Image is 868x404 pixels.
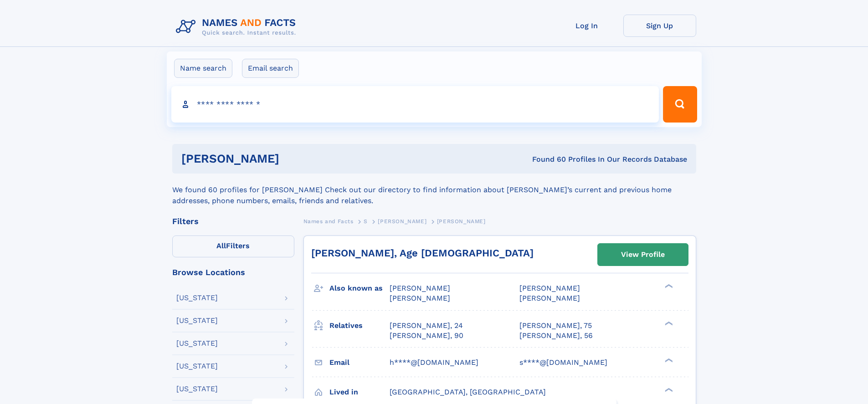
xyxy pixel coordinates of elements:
[329,384,390,400] h3: Lived in
[621,244,665,265] div: View Profile
[519,284,580,292] span: [PERSON_NAME]
[519,331,593,341] a: [PERSON_NAME], 56
[390,294,450,302] span: [PERSON_NAME]
[176,363,218,370] div: [US_STATE]
[519,294,580,302] span: [PERSON_NAME]
[171,86,659,123] input: search input
[172,217,294,225] div: Filters
[663,357,673,363] div: ❯
[172,235,294,257] label: Filters
[329,355,390,370] h3: Email
[303,215,354,227] a: Names and Facts
[174,59,232,78] label: Name search
[663,320,673,326] div: ❯
[364,215,368,227] a: S
[176,294,218,302] div: [US_STATE]
[390,331,463,341] a: [PERSON_NAME], 90
[311,247,534,259] a: [PERSON_NAME], Age [DEMOGRAPHIC_DATA]
[663,387,673,393] div: ❯
[390,321,463,331] a: [PERSON_NAME], 24
[519,321,592,331] a: [PERSON_NAME], 75
[663,86,697,123] button: Search Button
[623,15,696,37] a: Sign Up
[329,318,390,333] h3: Relatives
[598,244,688,266] a: View Profile
[364,218,368,225] span: S
[329,281,390,296] h3: Also known as
[176,340,218,347] div: [US_STATE]
[172,15,303,39] img: Logo Names and Facts
[176,317,218,324] div: [US_STATE]
[390,284,450,292] span: [PERSON_NAME]
[378,218,426,225] span: [PERSON_NAME]
[172,268,294,276] div: Browse Locations
[406,154,687,164] div: Found 60 Profiles In Our Records Database
[437,218,486,225] span: [PERSON_NAME]
[216,241,226,250] span: All
[663,283,673,289] div: ❯
[390,388,546,396] span: [GEOGRAPHIC_DATA], [GEOGRAPHIC_DATA]
[378,215,426,227] a: [PERSON_NAME]
[242,59,299,78] label: Email search
[176,385,218,393] div: [US_STATE]
[550,15,623,37] a: Log In
[172,174,696,206] div: We found 60 profiles for [PERSON_NAME] Check out our directory to find information about [PERSON_...
[181,153,406,164] h1: [PERSON_NAME]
